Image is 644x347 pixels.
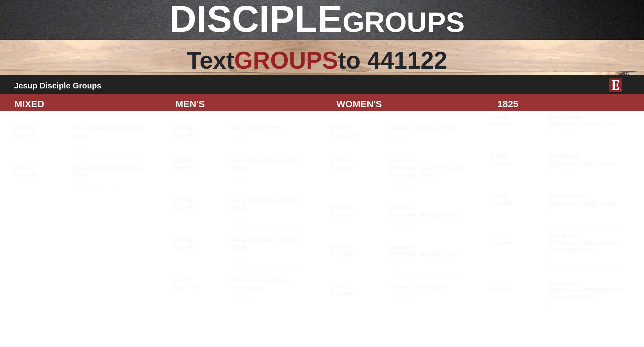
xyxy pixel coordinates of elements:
strong: In Person [554,258,576,263]
h4: [DATE] 6:30 PM [14,165,67,179]
h4: Womens [PERSON_NAME]/[PERSON_NAME] 31545 [389,157,465,188]
h4: [DATE] 7:00 PM [172,237,226,251]
h4: Non-traditional Mens Cook 31555 [230,277,307,300]
h4: [DATE] 6:30 PM [331,284,384,298]
div: MIXED [9,97,170,111]
h4: Mens [PERSON_NAME] 31545 [230,237,307,260]
h4: [DATE] 6:00 PM [331,204,384,219]
h4: 1825 Womens [PERSON_NAME] 32224 [547,193,624,216]
strong: In Person [237,294,259,300]
h4: [DATE] 7:00 AM [489,233,543,247]
div: WOMEN'S [331,97,492,111]
strong: In Person [395,183,417,188]
strong: In Person [395,294,417,300]
span: GROUPS [234,47,338,74]
strong: Childcare [75,183,97,188]
b: Jesup Disciple Groups [14,81,101,90]
h4: [DATE] 7:00 PM [489,193,543,207]
h4: Womens [PERSON_NAME] 31545 [389,244,465,268]
img: E-icon-fireweed-White-TM.png [609,78,622,92]
strong: In Person [554,171,576,177]
h4: Womens Duke 31546 [389,284,465,300]
strong: In Person [554,211,576,216]
span: GROUPS [342,6,465,38]
h4: [DATE] 8:22 PM [172,277,226,291]
h4: [DATE] 7:00 AM [489,280,543,294]
strong: In Person [237,215,259,220]
h4: Mens [PERSON_NAME] 31545 [230,197,307,221]
h4: Mixed [PERSON_NAME] 31545 [72,165,148,188]
h4: 1825 Mens [PERSON_NAME]/[PERSON_NAME] 32250 [547,280,624,310]
strong: In Person [237,255,259,260]
strong: In Person [395,262,417,267]
h4: 1825 Mens [PERSON_NAME]/[PERSON_NAME] 32250 [547,233,624,264]
strong: In Person [395,222,417,228]
h4: Mens [PERSON_NAME] 31560 [230,157,307,181]
div: MEN'S [170,97,331,111]
h4: Womens [PERSON_NAME] 31545 [389,204,465,228]
strong: In Person [554,305,576,310]
strong: In Person [237,176,259,181]
strong: In Person [105,183,126,188]
h4: [DATE] 6:30 PM [172,197,226,212]
h4: [DATE] 6:30 PM [331,244,384,259]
